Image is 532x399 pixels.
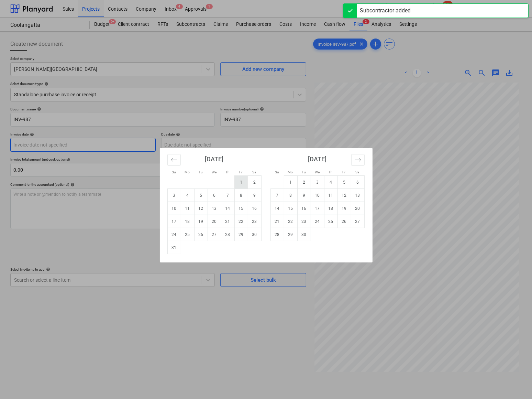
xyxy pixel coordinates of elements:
td: Tuesday, September 30, 2025 [297,228,311,241]
small: Mo [185,170,190,174]
td: Sunday, September 7, 2025 [270,189,284,202]
td: Sunday, August 24, 2025 [167,228,181,241]
td: Wednesday, August 13, 2025 [208,202,221,215]
small: We [212,170,217,174]
small: Tu [302,170,306,174]
td: Sunday, September 14, 2025 [270,202,284,215]
td: Friday, September 26, 2025 [337,215,351,228]
td: Saturday, September 13, 2025 [351,189,364,202]
td: Saturday, August 30, 2025 [248,228,261,241]
td: Wednesday, September 17, 2025 [311,202,324,215]
td: Tuesday, August 5, 2025 [194,189,208,202]
td: Monday, August 25, 2025 [181,228,194,241]
td: Saturday, August 9, 2025 [248,189,261,202]
td: Sunday, August 17, 2025 [167,215,181,228]
td: Thursday, August 21, 2025 [221,215,234,228]
td: Saturday, August 2, 2025 [248,176,261,189]
small: Fr [240,170,243,174]
td: Tuesday, August 26, 2025 [194,228,208,241]
small: Su [172,170,176,174]
td: Wednesday, September 24, 2025 [311,215,324,228]
td: Thursday, September 4, 2025 [324,176,337,189]
small: Su [275,170,279,174]
td: Monday, September 15, 2025 [284,202,297,215]
strong: [DATE] [308,155,327,163]
small: Sa [253,170,256,174]
td: Tuesday, August 19, 2025 [194,215,208,228]
td: Saturday, September 6, 2025 [351,176,364,189]
div: Calendar [160,148,373,262]
td: Tuesday, September 9, 2025 [297,189,311,202]
td: Monday, August 11, 2025 [181,202,194,215]
button: Move forward to switch to the next month. [351,154,365,166]
td: Wednesday, August 20, 2025 [208,215,221,228]
small: Sa [356,170,359,174]
td: Sunday, August 3, 2025 [167,189,181,202]
td: Wednesday, August 6, 2025 [208,189,221,202]
strong: [DATE] [205,155,224,163]
td: Sunday, September 21, 2025 [270,215,284,228]
td: Monday, September 29, 2025 [284,228,297,241]
td: Monday, August 4, 2025 [181,189,194,202]
td: Thursday, August 14, 2025 [221,202,234,215]
td: Tuesday, September 23, 2025 [297,215,311,228]
td: Thursday, September 25, 2025 [324,215,337,228]
td: Thursday, August 28, 2025 [221,228,234,241]
td: Monday, September 8, 2025 [284,189,297,202]
td: Sunday, August 10, 2025 [167,202,181,215]
td: Saturday, August 16, 2025 [248,202,261,215]
small: Th [329,170,333,174]
td: Monday, August 18, 2025 [181,215,194,228]
small: Mo [288,170,293,174]
td: Tuesday, September 2, 2025 [297,176,311,189]
td: Wednesday, September 10, 2025 [311,189,324,202]
td: Wednesday, August 27, 2025 [208,228,221,241]
td: Friday, August 8, 2025 [234,189,248,202]
td: Friday, September 12, 2025 [337,189,351,202]
small: Fr [343,170,346,174]
td: Tuesday, August 12, 2025 [194,202,208,215]
td: Saturday, August 23, 2025 [248,215,261,228]
td: Thursday, August 7, 2025 [221,189,234,202]
td: Friday, August 1, 2025 [234,176,248,189]
td: Tuesday, September 16, 2025 [297,202,311,215]
small: We [315,170,320,174]
td: Sunday, September 28, 2025 [270,228,284,241]
td: Sunday, August 31, 2025 [167,241,181,254]
td: Friday, September 19, 2025 [337,202,351,215]
td: Friday, August 15, 2025 [234,202,248,215]
button: Move backward to switch to the previous month. [167,154,181,166]
small: Tu [199,170,203,174]
td: Monday, September 22, 2025 [284,215,297,228]
div: Subcontractor added [360,7,411,15]
td: Saturday, September 20, 2025 [351,202,364,215]
td: Friday, September 5, 2025 [337,176,351,189]
td: Friday, August 29, 2025 [234,228,248,241]
td: Wednesday, September 3, 2025 [311,176,324,189]
td: Friday, August 22, 2025 [234,215,248,228]
td: Thursday, September 18, 2025 [324,202,337,215]
small: Th [225,170,230,174]
td: Monday, September 1, 2025 [284,176,297,189]
td: Saturday, September 27, 2025 [351,215,364,228]
td: Thursday, September 11, 2025 [324,189,337,202]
